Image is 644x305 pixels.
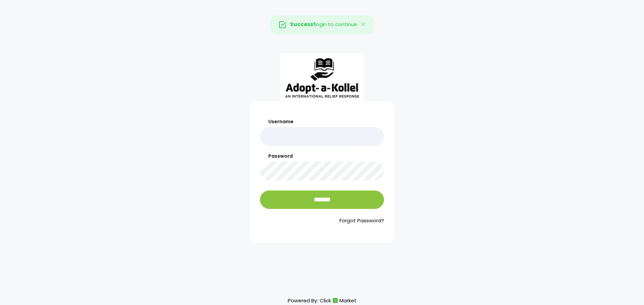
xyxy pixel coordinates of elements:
[260,217,384,225] a: Forgot Password?
[280,53,364,101] img: aak_logo_sm.jpeg
[288,296,357,305] p: Powered By:
[354,16,374,34] button: Close
[333,298,338,303] img: cm_icon.png
[270,15,374,34] div: login to continue.
[320,296,357,305] a: ClickMarket
[260,153,384,160] label: Password
[260,118,384,125] label: Username
[290,21,315,28] strong: Success!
